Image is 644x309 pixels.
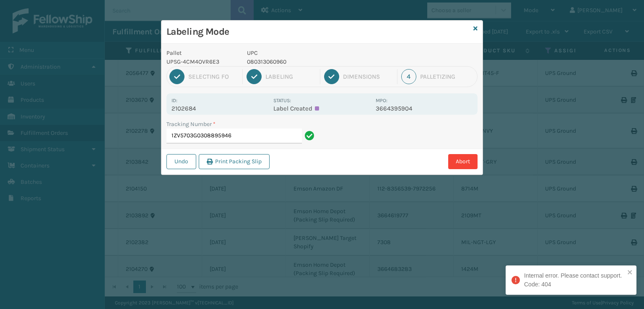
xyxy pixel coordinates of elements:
[376,105,473,112] p: 3664395904
[166,49,237,57] p: Pallet
[524,271,625,289] div: Internal error. Please contact support. Code: 404
[171,98,177,103] label: Id:
[169,69,184,84] div: 1
[448,154,478,169] button: Abort
[273,105,370,112] p: Label Created
[265,73,316,80] div: Labeling
[166,57,237,66] p: UPSG-4CM4OVR6E3
[199,154,270,169] button: Print Packing Slip
[627,269,633,277] button: close
[166,120,216,129] label: Tracking Number
[273,98,291,103] label: Status:
[324,69,339,84] div: 3
[247,49,371,57] p: UPC
[166,26,470,38] h3: Labeling Mode
[247,57,371,66] p: 080313060960
[343,73,393,80] div: Dimensions
[171,105,268,112] p: 2102684
[376,98,387,103] label: MPO:
[166,154,196,169] button: Undo
[247,69,262,84] div: 2
[420,73,475,80] div: Palletizing
[401,69,416,84] div: 4
[188,73,239,80] div: Selecting FO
